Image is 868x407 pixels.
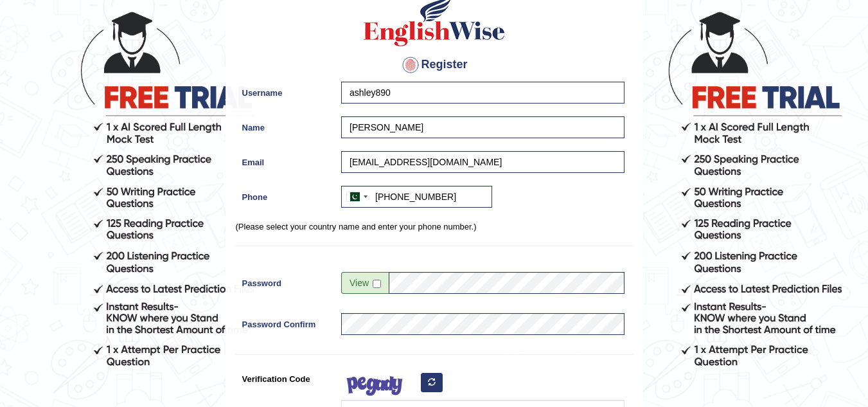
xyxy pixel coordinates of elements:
[341,186,492,208] input: +92 301 2345678
[236,368,335,385] label: Verification Code
[236,151,335,168] label: Email
[373,280,381,288] input: Show/Hide Password
[236,116,335,134] label: Name
[236,313,335,330] label: Password Confirm
[236,221,633,233] p: (Please select your country name and enter your phone number.)
[236,186,335,203] label: Phone
[236,82,335,99] label: Username
[236,55,633,75] h4: Register
[342,186,371,207] div: Pakistan (‫پاکستان‬‎): +92
[236,272,335,289] label: Password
